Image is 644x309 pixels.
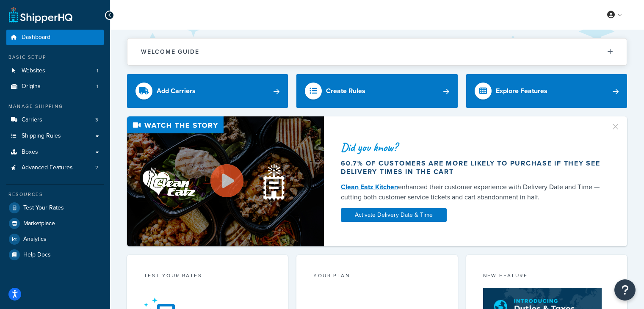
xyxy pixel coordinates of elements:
[6,54,104,61] div: Basic Setup
[22,83,41,90] span: Origins
[313,272,440,281] div: Your Plan
[23,204,64,212] span: Test Your Rates
[6,79,104,94] li: Origins
[22,164,73,171] span: Advanced Features
[6,128,104,144] a: Shipping Rules
[6,232,104,247] a: Analytics
[6,247,104,262] a: Help Docs
[341,182,604,202] div: enhanced their customer experience with Delivery Date and Time — cutting both customer service ti...
[341,208,447,222] a: Activate Delivery Date & Time
[6,191,104,198] div: Resources
[6,216,104,231] a: Marketplace
[23,251,51,259] span: Help Docs
[296,74,457,108] a: Create Rules
[341,159,604,176] div: 60.7% of customers are more likely to purchase if they see delivery times in the cart
[157,85,196,97] div: Add Carriers
[6,144,104,160] a: Boxes
[97,67,98,74] span: 1
[614,279,636,301] button: Open Resource Center
[6,112,104,128] li: Carriers
[6,79,104,94] a: Origins1
[466,74,627,108] a: Explore Features
[496,85,547,97] div: Explore Features
[22,132,61,140] span: Shipping Rules
[97,83,98,90] span: 1
[144,272,271,281] div: Test your rates
[127,39,627,65] button: Welcome Guide
[6,30,104,45] a: Dashboard
[22,67,45,74] span: Websites
[6,63,104,79] li: Websites
[6,103,104,110] div: Manage Shipping
[6,160,104,176] li: Advanced Features
[127,74,288,108] a: Add Carriers
[6,200,104,215] a: Test Your Rates
[6,160,104,176] a: Advanced Features2
[95,164,98,171] span: 2
[22,34,50,41] span: Dashboard
[22,116,42,124] span: Carriers
[6,63,104,79] a: Websites1
[23,220,55,227] span: Marketplace
[326,85,365,97] div: Create Rules
[127,116,324,246] img: Video thumbnail
[341,182,398,192] a: Clean Eatz Kitchen
[341,141,604,153] div: Did you know?
[23,236,47,243] span: Analytics
[483,272,610,281] div: New Feature
[22,149,38,156] span: Boxes
[6,112,104,128] a: Carriers3
[95,116,98,124] span: 3
[141,49,199,55] h2: Welcome Guide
